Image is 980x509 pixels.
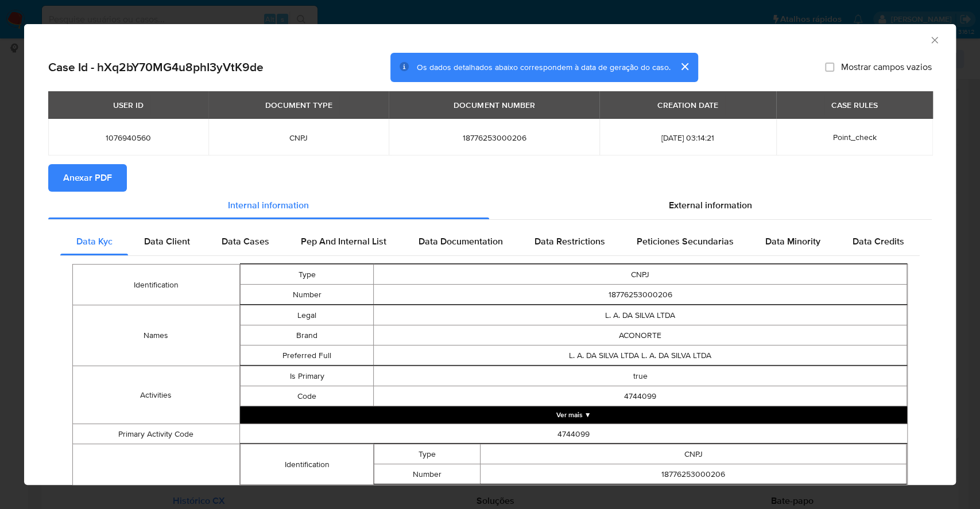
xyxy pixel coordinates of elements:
[240,386,373,406] td: Code
[240,265,373,285] td: Type
[418,235,502,248] span: Data Documentation
[60,228,920,255] div: Detailed internal info
[240,285,373,305] td: Number
[258,95,339,115] div: DOCUMENT TYPE
[566,485,906,505] td: BR
[374,386,907,406] td: 4744099
[301,235,386,248] span: Pep And Internal List
[402,133,586,143] span: 18776253000206
[374,464,481,484] td: Number
[832,131,876,143] span: Point_check
[240,325,373,345] td: Brand
[481,444,907,464] td: CNPJ
[240,406,907,423] button: Expand array
[374,366,907,386] td: true
[73,305,240,366] td: Names
[106,95,150,115] div: USER ID
[222,133,375,143] span: CNPJ
[239,424,907,444] td: 4744099
[613,133,762,143] span: [DATE] 03:14:21
[240,345,373,366] td: Preferred Full
[228,199,309,212] span: Internal information
[63,165,112,191] span: Anexar PDF
[62,133,195,143] span: 1076940560
[240,366,373,386] td: Is Primary
[669,199,752,212] span: External information
[825,63,834,72] input: Mostrar campos vazios
[534,235,605,248] span: Data Restrictions
[48,60,264,75] h2: Case Id - hXq2bY70MG4u8phI3yVtK9de
[240,305,373,325] td: Legal
[48,192,932,219] div: Detailed info
[222,235,269,248] span: Data Cases
[374,444,481,464] td: Type
[824,95,885,115] div: CASE RULES
[852,235,904,248] span: Data Credits
[374,265,907,285] td: CNPJ
[374,345,907,366] td: L. A. DA SILVA LTDA L. A. DA SILVA LTDA
[144,235,190,248] span: Data Client
[929,34,939,45] button: Fechar a janela
[240,444,373,485] td: Identification
[671,53,698,80] button: cerrar
[650,95,725,115] div: CREATION DATE
[48,164,127,192] button: Anexar PDF
[374,305,907,325] td: L. A. DA SILVA LTDA
[765,235,820,248] span: Data Minority
[24,24,956,485] div: closure-recommendation-modal
[374,285,907,305] td: 18776253000206
[73,424,240,444] td: Primary Activity Code
[76,235,113,248] span: Data Kyc
[417,61,671,73] span: Os dados detalhados abaixo correspondem à data de geração do caso.
[841,61,932,73] span: Mostrar campos vazios
[637,235,734,248] span: Peticiones Secundarias
[73,366,240,424] td: Activities
[73,265,240,305] td: Identification
[481,485,566,505] td: Nationality
[481,464,907,484] td: 18776253000206
[447,95,541,115] div: DOCUMENT NUMBER
[374,325,907,345] td: ACONORTE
